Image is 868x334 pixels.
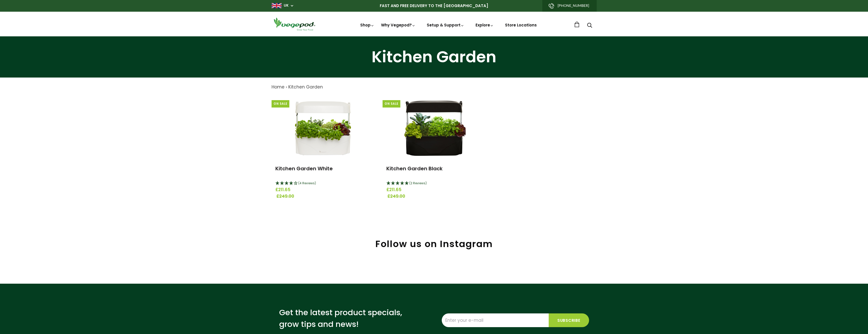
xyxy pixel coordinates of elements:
[272,3,282,8] img: gb_large.png
[272,238,597,249] h2: Follow us on Instagram
[275,187,371,193] span: £211.65
[505,22,537,28] a: Store Locations
[272,17,317,31] img: Vegepod
[386,187,482,193] span: £211.65
[6,49,862,65] h1: Kitchen Garden
[286,84,287,90] span: ›
[387,193,483,200] span: £249.00
[427,22,464,28] a: Setup & Support
[402,96,466,159] img: Kitchen Garden Black
[381,22,416,28] a: Why Vegepod?
[275,180,371,187] div: 4 Stars - 4 Reviews
[409,181,427,185] span: 5 Stars - 2 Reviews
[476,22,494,28] a: Explore
[291,96,355,159] img: Kitchen Garden White
[276,193,372,200] span: £249.00
[275,165,333,172] a: Kitchen Garden White
[279,307,406,330] p: Get the latest product specials, grow tips and news!
[587,23,592,28] a: Search
[386,180,482,187] div: 5 Stars - 2 Reviews
[442,313,549,327] input: Enter your e-mail
[284,3,289,8] a: UK
[298,181,316,185] span: 4 Stars - 4 Reviews
[272,84,597,90] nav: breadcrumbs
[288,84,323,90] a: Kitchen Garden
[272,84,285,90] a: Home
[360,22,374,28] a: Shop
[549,313,589,327] input: Subscribe
[386,165,443,172] a: Kitchen Garden Black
